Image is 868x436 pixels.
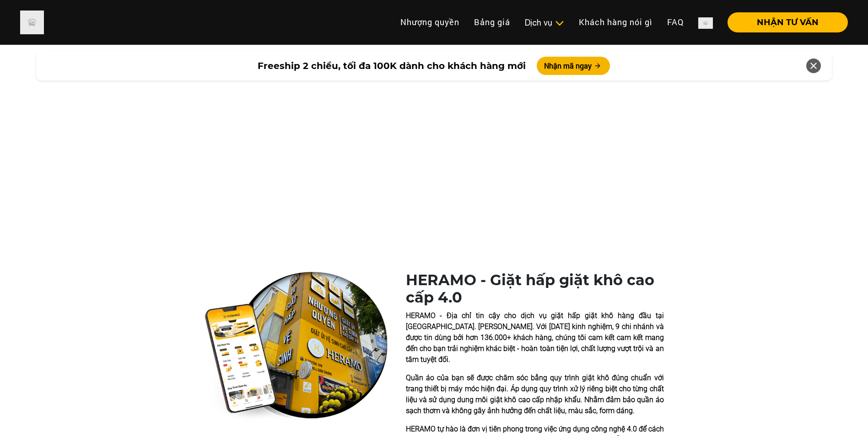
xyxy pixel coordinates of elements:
[393,12,467,32] a: Nhượng quyền
[720,18,848,27] a: NHẬN TƯ VẤN
[406,372,664,416] p: Quần áo của bạn sẽ được chăm sóc bằng quy trình giặt khô đúng chuẩn với trang thiết bị máy móc hi...
[258,59,526,73] span: Freeship 2 chiều, tối đa 100K dành cho khách hàng mới
[406,271,664,307] h1: HERAMO - Giặt hấp giặt khô cao cấp 4.0
[205,271,388,421] img: heramo-quality-banner
[525,16,564,29] div: Dịch vụ
[555,19,564,28] img: subToggleIcon
[467,12,518,32] a: Bảng giá
[537,57,610,75] button: Nhận mã ngay
[406,310,664,365] p: HERAMO - Địa chỉ tin cậy cho dịch vụ giặt hấp giặt khô hàng đầu tại [GEOGRAPHIC_DATA]. [PERSON_NA...
[571,12,660,32] a: Khách hàng nói gì
[728,12,848,32] button: NHẬN TƯ VẤN
[660,12,691,32] a: FAQ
